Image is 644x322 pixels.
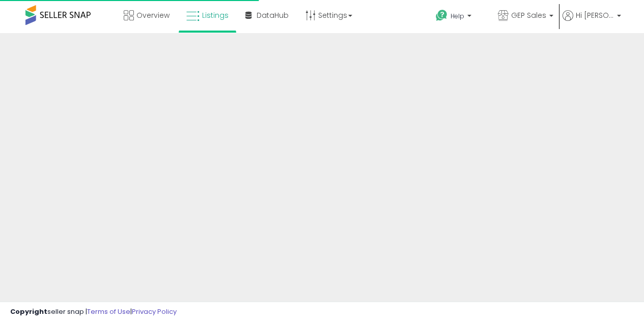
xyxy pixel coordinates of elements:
[576,10,614,20] span: Hi [PERSON_NAME]
[451,12,464,20] span: Help
[563,10,621,33] a: Hi [PERSON_NAME]
[136,10,170,20] span: Overview
[428,2,489,33] a: Help
[202,10,229,20] span: Listings
[257,10,289,20] span: DataHub
[511,10,546,20] span: GEP Sales
[87,307,130,316] a: Terms of Use
[435,9,448,22] i: Get Help
[10,307,177,317] div: seller snap | |
[132,307,177,316] a: Privacy Policy
[10,307,47,316] strong: Copyright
